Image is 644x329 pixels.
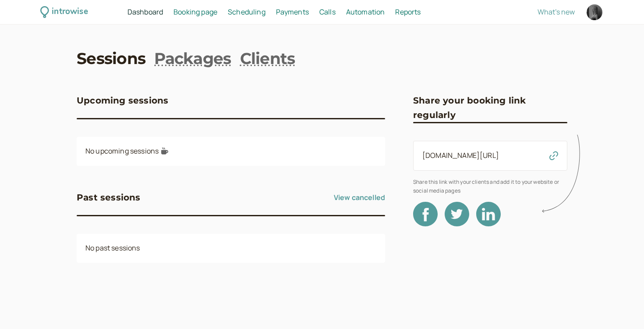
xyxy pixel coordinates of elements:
div: No past sessions [77,234,385,263]
div: introwise [52,5,88,19]
span: Payments [276,7,309,17]
a: Reports [395,7,421,18]
a: Clients [240,47,295,69]
a: [DOMAIN_NAME][URL] [422,150,499,160]
span: Booking page [173,7,217,17]
span: Scheduling [228,7,265,17]
a: Packages [154,47,231,69]
a: Scheduling [228,7,265,18]
a: Booking page [173,7,217,18]
span: Reports [395,7,421,17]
h3: Share your booking link regularly [413,93,567,122]
iframe: Chat Widget [600,287,644,329]
a: Account [585,3,604,21]
span: Calls [319,7,336,17]
span: Dashboard [127,7,163,17]
span: Share this link with your clients and add it to your website or social media pages [413,178,567,195]
a: introwise [40,5,88,19]
h3: Upcoming sessions [77,93,168,107]
a: Payments [276,7,309,18]
div: No upcoming sessions [77,137,385,166]
span: Automation [346,7,385,17]
button: What's new [538,8,575,16]
h3: Past sessions [77,190,141,204]
a: Sessions [77,47,145,69]
a: View cancelled [334,190,385,204]
a: Dashboard [127,7,163,18]
span: What's new [538,7,575,17]
a: Automation [346,7,385,18]
a: Calls [319,7,336,18]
